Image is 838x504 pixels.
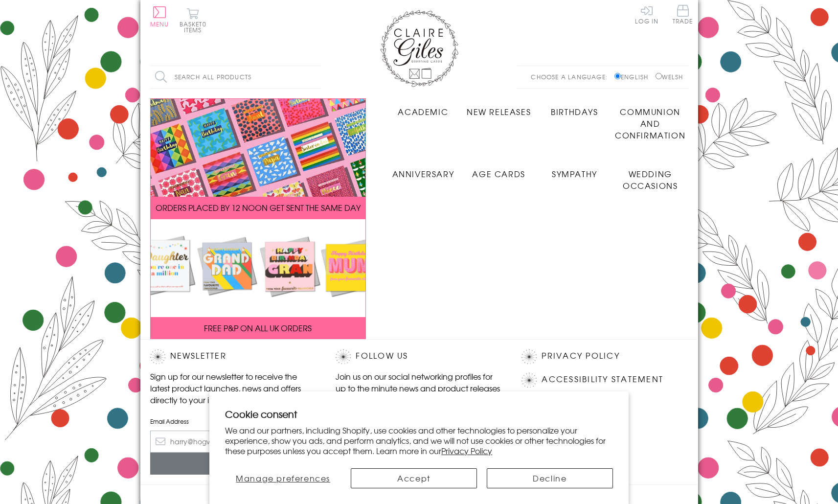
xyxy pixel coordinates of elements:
label: Email Address [150,417,317,426]
a: Privacy Policy [542,349,619,363]
input: Welsh [656,73,662,79]
img: Claire Giles Greetings Cards [380,10,458,87]
span: Birthdays [551,106,598,117]
a: Wedding Occasions [612,160,688,191]
a: Birthdays [537,98,612,117]
button: Menu [150,6,169,27]
label: Welsh [656,72,683,81]
p: Choose a language: [531,72,612,81]
span: Academic [398,106,448,117]
span: Communion and Confirmation [615,106,685,141]
label: English [614,72,653,81]
a: Academic [385,98,461,117]
h2: Follow Us [336,349,502,364]
input: Subscribe [150,453,317,475]
a: Trade [673,5,693,26]
span: 0 items [184,20,206,34]
input: Search [312,66,321,88]
a: Sympathy [537,160,612,180]
a: Communion and Confirmation [612,98,688,141]
span: Menu [150,20,169,28]
a: Privacy Policy [441,445,492,457]
span: Age Cards [472,168,525,180]
span: ORDERS PLACED BY 12 NOON GET SENT THE SAME DAY [156,202,361,213]
input: harry@hogwarts.edu [150,431,317,453]
h2: Newsletter [150,349,317,364]
span: Sympathy [552,168,597,180]
a: Log In [635,5,658,24]
button: Decline [487,468,613,488]
span: FREE P&P ON ALL UK ORDERS [204,322,312,334]
input: Search all products [150,66,321,88]
span: Manage preferences [236,472,330,484]
a: New Releases [461,98,537,117]
h2: Cookie consent [225,407,613,421]
a: Anniversary [385,160,461,180]
p: Join us on our social networking profiles for up to the minute news and product releases the mome... [336,370,502,406]
span: Wedding Occasions [623,168,678,191]
button: Manage preferences [225,468,341,488]
p: We and our partners, including Shopify, use cookies and other technologies to personalize your ex... [225,425,613,456]
p: Sign up for our newsletter to receive the latest product launches, news and offers directly to yo... [150,370,317,406]
a: Age Cards [461,160,537,180]
button: Basket0 items [180,8,206,33]
input: English [614,73,621,79]
span: Anniversary [392,168,454,180]
span: Trade [673,5,693,24]
a: Accessibility Statement [542,373,663,386]
span: New Releases [467,106,531,117]
button: Accept [351,468,477,488]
